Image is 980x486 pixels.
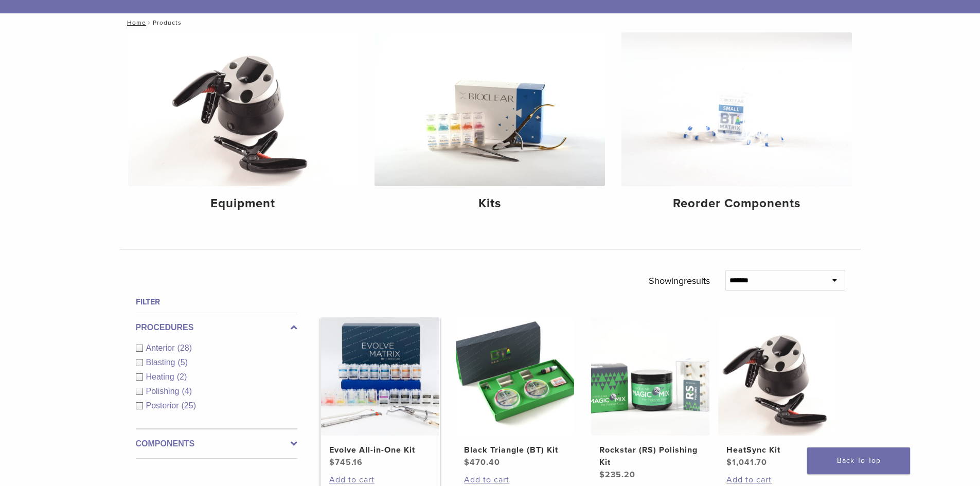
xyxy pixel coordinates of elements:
a: Add to cart: “Evolve All-in-One Kit” [329,474,431,486]
img: Black Triangle (BT) Kit [456,317,574,436]
label: Procedures [136,321,297,334]
img: Evolve All-in-One Kit [321,317,439,436]
p: Showing results [649,270,710,292]
img: Rockstar (RS) Polishing Kit [591,317,709,436]
a: Add to cart: “HeatSync Kit” [726,474,828,486]
span: $ [726,457,732,467]
a: Home [124,19,146,26]
h2: Evolve All-in-One Kit [329,444,431,456]
span: / [146,20,153,25]
a: Evolve All-in-One KitEvolve All-in-One Kit $745.16 [320,317,440,469]
span: Anterior [146,344,177,352]
nav: Products [120,13,861,32]
span: Polishing [146,387,182,395]
bdi: 1,041.70 [726,457,767,467]
span: Blasting [146,358,178,367]
span: (2) [177,372,187,381]
a: Rockstar (RS) Polishing KitRockstar (RS) Polishing Kit $235.20 [591,317,710,481]
bdi: 470.40 [464,457,500,467]
span: (28) [177,344,192,352]
h4: Filter [136,296,297,308]
span: Posterior [146,401,182,410]
h2: Rockstar (RS) Polishing Kit [599,444,701,469]
span: Heating [146,372,177,381]
h2: Black Triangle (BT) Kit [464,444,566,456]
img: HeatSync Kit [718,317,836,436]
img: Kits [375,32,605,186]
a: Back To Top [807,447,910,474]
span: (25) [182,401,196,410]
h2: HeatSync Kit [726,444,828,456]
span: (5) [177,358,188,367]
a: HeatSync KitHeatSync Kit $1,041.70 [718,317,838,469]
h4: Equipment [136,194,350,213]
label: Components [136,438,297,450]
span: $ [464,457,470,467]
h4: Reorder Components [630,194,844,213]
span: (4) [182,387,192,395]
img: Reorder Components [621,32,852,186]
bdi: 235.20 [599,470,635,480]
a: Reorder Components [621,32,852,220]
a: Add to cart: “Black Triangle (BT) Kit” [464,474,566,486]
img: Equipment [128,32,359,186]
a: Kits [375,32,605,220]
h4: Kits [383,194,597,213]
a: Equipment [128,32,359,220]
span: $ [599,470,605,480]
bdi: 745.16 [329,457,363,467]
a: Black Triangle (BT) KitBlack Triangle (BT) Kit $470.40 [455,317,575,469]
span: $ [329,457,335,467]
